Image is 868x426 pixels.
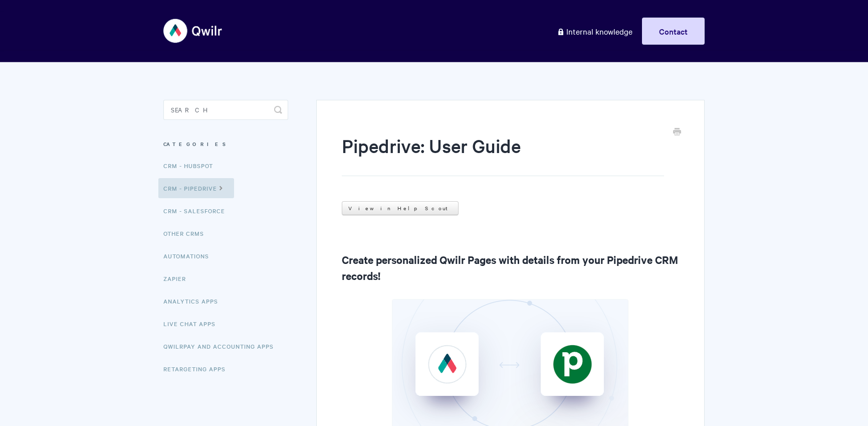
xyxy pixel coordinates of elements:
img: Qwilr Help Center [163,12,223,50]
a: Other CRMs [163,223,211,243]
a: Zapier [163,268,193,289]
a: Internal knowledge [549,18,640,45]
a: CRM - Pipedrive [158,178,234,198]
h1: Pipedrive: User Guide [342,133,664,176]
a: Print this Article [673,127,681,138]
a: Retargeting Apps [163,359,233,379]
h2: Create personalized Qwilr Pages with details from your Pipedrive CRM records! [342,251,679,283]
input: Search [163,100,288,120]
a: Contact [642,18,705,45]
a: Live Chat Apps [163,314,223,334]
h3: Categories [163,135,288,153]
a: Automations [163,246,216,266]
a: CRM - Salesforce [163,201,233,221]
a: Analytics Apps [163,291,226,311]
a: QwilrPay and Accounting Apps [163,336,281,356]
a: View in Help Scout [342,201,459,215]
a: CRM - HubSpot [163,156,221,176]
